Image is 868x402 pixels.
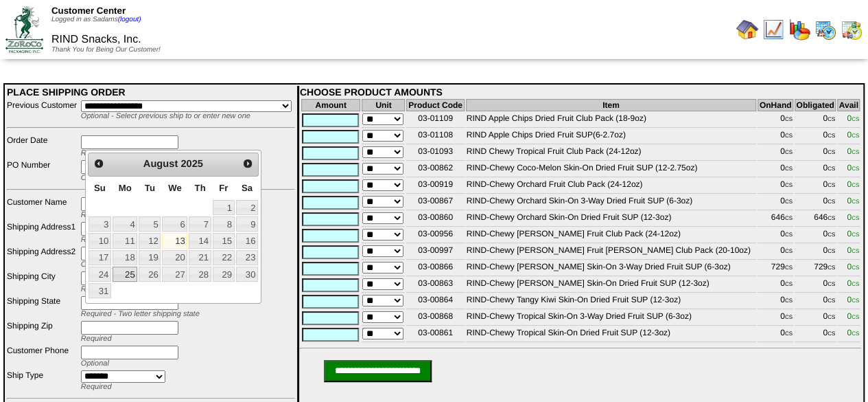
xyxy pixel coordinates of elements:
a: 13 [162,233,187,248]
td: 0 [795,179,836,194]
a: 30 [236,267,258,282]
a: Prev [90,155,108,172]
td: 0 [758,146,793,161]
span: Required [81,236,112,244]
td: Previous Customer [6,100,79,121]
span: CS [852,281,859,287]
td: RIND-Chewy Orchard Skin-On 3-Way Dried Fruit SUP (6-3oz) [466,195,757,210]
span: Monday [119,183,132,193]
a: 6 [162,216,187,232]
span: RIND Snacks, Inc. [51,34,141,45]
td: 646 [758,212,793,227]
span: 0 [847,278,859,288]
td: 0 [758,311,793,326]
a: 24 [89,267,111,282]
span: 0 [847,179,859,189]
span: CS [852,331,859,337]
td: 03-00866 [406,261,464,276]
td: 729 [758,261,793,276]
td: 03-01108 [406,129,464,144]
a: (logout) [118,16,141,23]
span: CS [785,248,793,254]
td: 0 [758,278,793,293]
td: 0 [758,228,793,243]
a: 14 [189,233,211,248]
span: CS [785,182,793,188]
span: CS [785,215,793,221]
td: Shipping Zip [6,320,79,344]
a: 28 [189,267,211,282]
th: Avail [837,99,860,111]
span: CS [852,314,859,320]
td: Order Date [6,135,79,158]
span: Optional - Customer PO Number [81,174,191,182]
span: Tuesday [145,183,155,193]
td: 0 [758,294,793,309]
span: Logged in as Sadams [51,16,141,23]
span: 0 [847,130,859,139]
td: RIND Chewy Tropical Fruit Club Pack (24-12oz) [466,146,757,161]
span: CS [852,182,859,188]
span: Required [81,285,112,293]
td: Ship Type [6,370,79,391]
td: 0 [795,245,836,260]
th: Amount [301,99,361,111]
td: RIND-Chewy [PERSON_NAME] Fruit Club Pack (24-12oz) [466,228,757,243]
td: RIND-Chewy Tropical Skin-On Dried Fruit SUP (12-3oz) [466,327,757,342]
td: RIND Apple Chips Dried Fruit SUP(6-2.7oz) [466,129,757,144]
span: CS [852,298,859,304]
span: CS [828,281,835,287]
span: CS [852,199,859,205]
span: 0 [847,212,859,222]
span: CS [785,166,793,172]
span: CS [828,116,835,122]
td: PO Number [6,159,79,183]
span: CS [852,265,859,271]
td: Customer Phone [6,345,79,368]
span: 0 [847,295,859,304]
td: Shipping Address1 [6,221,79,245]
a: 18 [113,250,137,265]
img: line_graph.gif [762,19,784,41]
span: CS [785,232,793,238]
td: 0 [795,228,836,243]
td: RIND-Chewy [PERSON_NAME] Fruit [PERSON_NAME] Club Pack (20-10oz) [466,245,757,260]
span: CS [785,331,793,337]
span: Optional - Select previous ship to or enter new one [81,112,250,120]
td: 0 [758,162,793,177]
a: 5 [139,216,161,232]
span: Required - Requested shipment date for order [81,149,235,157]
td: 0 [758,113,793,128]
td: 0 [795,327,836,342]
td: 0 [795,294,836,309]
a: 1 [213,200,235,215]
a: 7 [189,216,211,232]
span: CS [852,133,859,139]
a: 16 [236,233,258,248]
span: 0 [847,311,859,321]
span: Required - Name on shipping label [81,211,197,219]
a: 3 [89,216,111,232]
span: Thank You for Being Our Customer! [51,46,161,54]
a: 20 [162,250,187,265]
span: CS [828,166,835,172]
span: 0 [847,113,859,123]
td: 0 [795,278,836,293]
a: 4 [113,216,137,232]
td: Customer Name [6,197,79,220]
td: RIND-Chewy Tangy Kiwi Skin-On Dried Fruit SUP (12-3oz) [466,294,757,309]
span: CS [785,133,793,139]
a: 21 [189,250,211,265]
span: CS [852,166,859,172]
td: RIND-Chewy [PERSON_NAME] Skin-On Dried Fruit SUP (12-3oz) [466,278,757,293]
span: Friday [219,183,228,193]
td: Shipping State [6,295,79,319]
td: RIND-Chewy Orchard Fruit Club Pack (24-12oz) [466,179,757,194]
span: CS [785,149,793,155]
span: Customer Center [51,5,126,16]
td: 03-00860 [406,212,464,227]
span: Wednesday [168,183,182,193]
span: CS [828,265,835,271]
span: 0 [847,262,859,271]
a: 27 [162,267,187,282]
